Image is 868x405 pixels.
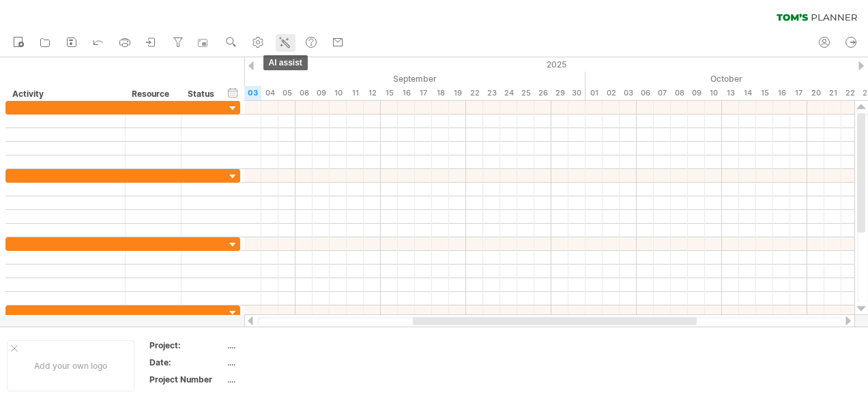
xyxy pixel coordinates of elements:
[585,86,603,100] div: Wednesday, 1 October 2025
[261,86,278,100] div: Thursday, 4 September 2025
[449,86,466,100] div: Friday, 19 September 2025
[149,374,225,385] div: Project Number
[227,340,342,351] div: ....
[149,340,225,351] div: Project:
[790,86,807,100] div: Friday, 17 October 2025
[551,86,568,100] div: Monday, 29 September 2025
[398,86,415,100] div: Tuesday, 16 September 2025
[276,34,295,52] a: AI assist
[722,86,739,100] div: Monday, 13 October 2025
[244,86,261,100] div: Wednesday, 3 September 2025
[705,86,722,100] div: Friday, 10 October 2025
[466,86,483,100] div: Monday, 22 September 2025
[620,86,637,100] div: Friday, 3 October 2025
[773,86,790,100] div: Thursday, 16 October 2025
[188,87,218,101] div: Status
[534,86,551,100] div: Friday, 26 September 2025
[500,86,517,100] div: Wednesday, 24 September 2025
[824,86,841,100] div: Tuesday, 21 October 2025
[568,86,585,100] div: Tuesday, 30 September 2025
[432,86,449,100] div: Thursday, 18 September 2025
[415,86,432,100] div: Wednesday, 17 September 2025
[637,86,654,100] div: Monday, 6 October 2025
[756,86,773,100] div: Wednesday, 15 October 2025
[347,86,364,100] div: Thursday, 11 September 2025
[381,86,398,100] div: Monday, 15 September 2025
[210,72,585,86] div: September 2025
[603,86,620,100] div: Thursday, 2 October 2025
[227,357,342,368] div: ....
[517,86,534,100] div: Thursday, 25 September 2025
[688,86,705,100] div: Thursday, 9 October 2025
[12,87,117,101] div: Activity
[807,86,824,100] div: Monday, 20 October 2025
[295,86,313,100] div: Monday, 8 September 2025
[278,86,295,100] div: Friday, 5 September 2025
[364,86,381,100] div: Friday, 12 September 2025
[654,86,671,100] div: Tuesday, 7 October 2025
[739,86,756,100] div: Tuesday, 14 October 2025
[841,86,858,100] div: Wednesday, 22 October 2025
[313,86,330,100] div: Tuesday, 9 September 2025
[263,55,308,70] span: AI assist
[483,86,500,100] div: Tuesday, 23 September 2025
[227,374,342,385] div: ....
[132,87,173,101] div: Resource
[330,86,347,100] div: Wednesday, 10 September 2025
[149,357,225,368] div: Date:
[671,86,688,100] div: Wednesday, 8 October 2025
[7,340,134,391] div: Add your own logo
